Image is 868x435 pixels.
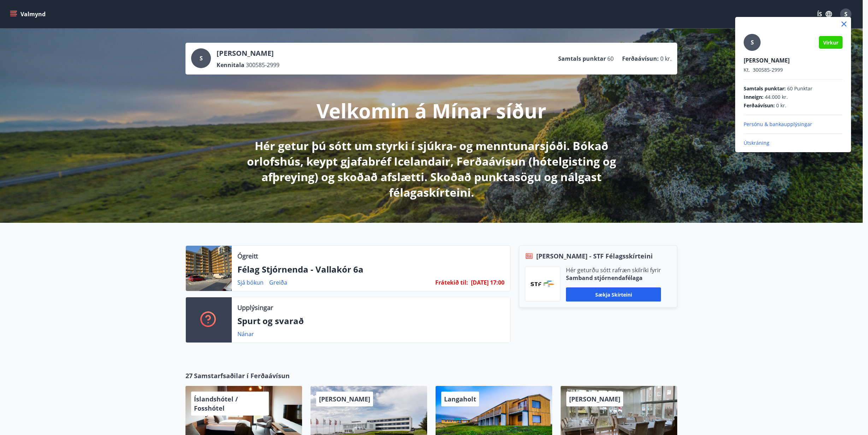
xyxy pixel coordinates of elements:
[744,66,750,73] span: Kt.
[744,102,775,109] span: Ferðaávísun :
[751,38,754,46] span: S
[744,66,843,73] p: 300585-2999
[776,102,786,109] span: 0 kr.
[744,85,786,92] span: Samtals punktar :
[744,139,843,147] p: Útskráning
[787,85,813,92] span: 60 Punktar
[744,56,843,64] p: [PERSON_NAME]
[823,39,838,46] span: Virkur
[744,121,843,128] p: Persónu & bankaupplýsingar
[765,94,788,101] span: 44.000 kr.
[744,94,763,101] span: Inneign :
